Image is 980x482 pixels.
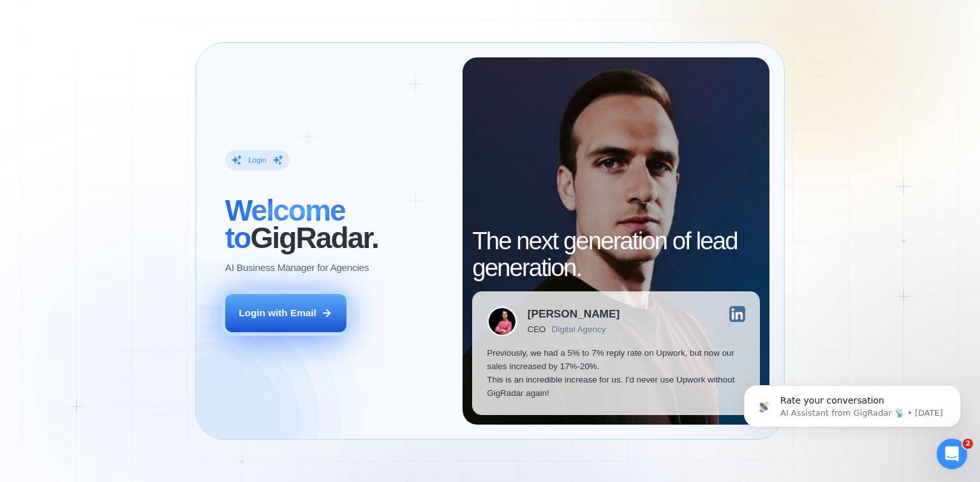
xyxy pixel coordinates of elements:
[528,325,546,334] div: CEO
[937,439,967,469] iframe: Intercom live chat
[225,194,345,254] span: Welcome to
[963,439,973,449] span: 2
[239,306,316,319] div: Login with Email
[225,197,448,251] h2: ‍ GigRadar.
[528,309,620,319] div: [PERSON_NAME]
[472,228,760,281] h2: The next generation of lead generation.
[225,261,369,274] p: AI Business Manager for Agencies
[552,325,606,334] div: Digital Agency
[725,358,980,448] iframe: Intercom notifications message
[487,346,745,400] p: Previously, we had a 5% to 7% reply rate on Upwork, but now our sales increased by 17%-20%. This ...
[225,294,346,332] button: Login with Email
[248,156,266,165] div: Login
